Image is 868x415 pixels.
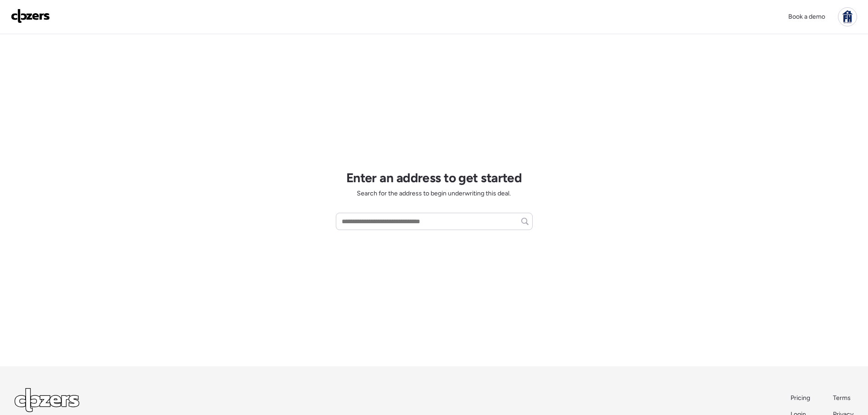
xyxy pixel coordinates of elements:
span: Pricing [791,394,810,402]
img: Logo [11,9,50,23]
a: Terms [833,394,853,403]
h1: Enter an address to get started [346,170,522,185]
a: Pricing [791,394,811,403]
span: Book a demo [788,13,825,20]
span: Terms [833,394,851,402]
span: Search for the address to begin underwriting this deal. [357,189,511,198]
img: Logo Light [15,388,79,412]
